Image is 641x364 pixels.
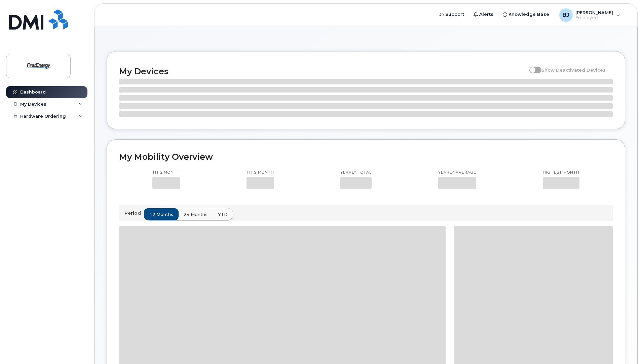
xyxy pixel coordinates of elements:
[541,67,606,73] span: Show Deactivated Devices
[119,66,526,76] h2: My Devices
[529,64,535,69] input: Show Deactivated Devices
[438,170,476,175] p: Yearly average
[152,170,180,175] p: This month
[247,170,274,175] p: This month
[184,211,208,218] span: 24 months
[543,170,579,175] p: Highest month
[124,210,144,216] p: Period
[119,152,613,162] h2: My Mobility Overview
[218,211,228,218] span: YTD
[340,170,372,175] p: Yearly total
